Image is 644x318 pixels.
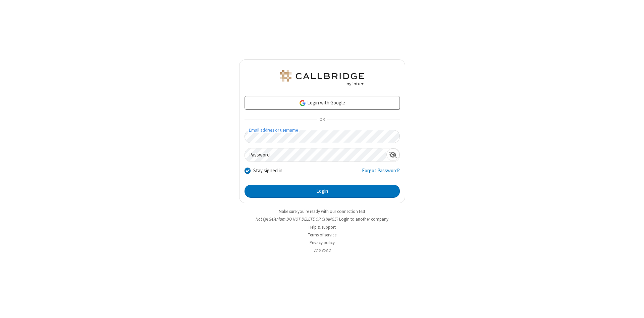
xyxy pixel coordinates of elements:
a: Terms of service [308,232,336,238]
a: Privacy policy [310,240,335,245]
li: Not QA Selenium DO NOT DELETE OR CHANGE? [239,216,405,222]
li: v2.6.353.2 [239,247,405,254]
a: Help & support [309,224,336,230]
a: Forgot Password? [362,167,400,180]
div: Show password [386,148,399,161]
iframe: Chat [627,301,639,313]
a: Login with Google [245,96,400,109]
img: QA Selenium DO NOT DELETE OR CHANGE [278,70,366,86]
img: google-icon.png [299,99,306,107]
span: OR [317,115,327,125]
button: Login [245,185,400,198]
button: Login to another company [339,216,388,222]
a: Make sure you're ready with our connection test [279,209,365,214]
input: Email address or username [245,130,400,143]
input: Password [245,148,386,162]
label: Stay signed in [253,167,282,175]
